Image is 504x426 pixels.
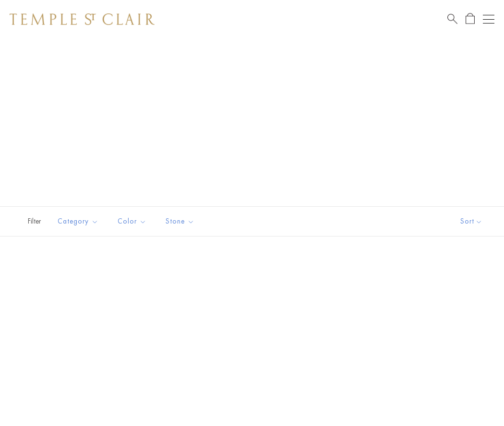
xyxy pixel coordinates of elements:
[10,13,155,25] img: Temple St. Clair
[113,215,154,227] span: Color
[483,13,494,25] button: Open navigation
[466,13,475,25] a: Open Shopping Bag
[110,211,154,232] button: Color
[161,215,202,227] span: Stone
[50,211,106,232] button: Category
[53,215,106,227] span: Category
[158,211,202,232] button: Stone
[447,13,457,25] a: Search
[439,207,504,236] button: Show sort by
